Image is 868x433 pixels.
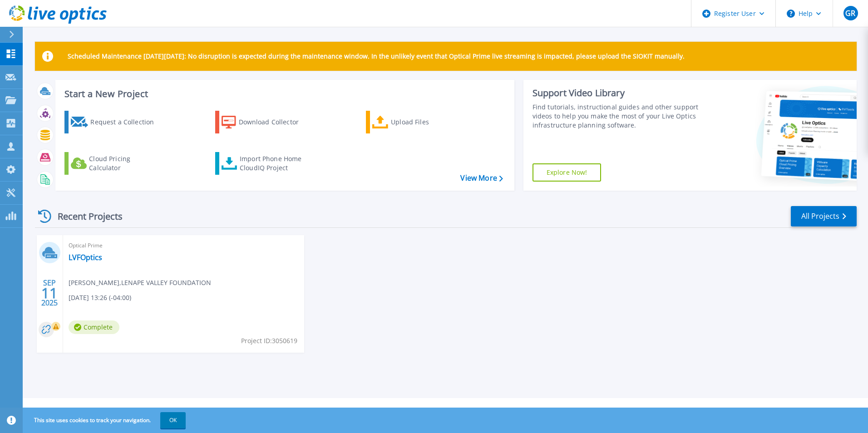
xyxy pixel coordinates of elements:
div: Upload Files [391,113,464,131]
span: 11 [41,289,58,297]
div: Find tutorials, instructional guides and other support videos to help you make the most of your L... [533,103,702,130]
span: Project ID: 3050619 [241,336,297,346]
span: GR [845,10,855,17]
div: Cloud Pricing Calculator [89,154,162,172]
a: Explore Now! [533,163,602,182]
span: Complete [69,320,119,334]
p: Scheduled Maintenance [DATE][DATE]: No disruption is expected during the maintenance window. In t... [68,53,685,60]
span: [DATE] 13:26 (-04:00) [69,293,131,303]
div: Support Video Library [533,87,702,99]
a: All Projects [791,206,857,226]
div: Download Collector [239,113,311,131]
span: This site uses cookies to track your navigation. [25,412,186,428]
a: Cloud Pricing Calculator [64,152,166,175]
a: View More [460,174,503,182]
a: Download Collector [215,111,316,133]
span: [PERSON_NAME] , LENAPE VALLEY FOUNDATION [69,278,211,288]
div: SEP 2025 [41,276,58,310]
a: Upload Files [366,111,467,133]
span: Optical Prime [69,241,299,251]
div: Recent Projects [35,205,135,227]
div: Import Phone Home CloudIQ Project [240,154,311,172]
h3: Start a New Project [64,89,503,99]
a: LVFOptics [69,253,102,262]
a: Request a Collection [64,111,166,133]
div: Request a Collection [90,113,163,131]
button: OK [160,412,186,428]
